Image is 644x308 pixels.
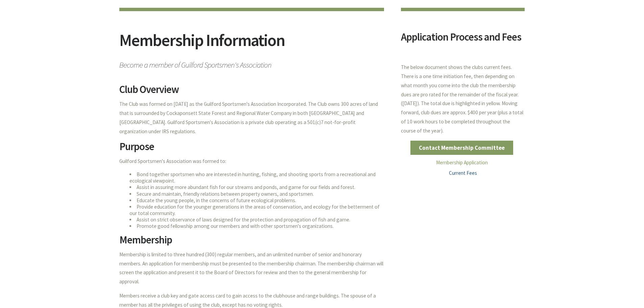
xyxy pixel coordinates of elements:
h2: Club Overview [119,84,384,100]
p: Membership is limited to three hundred (300) regular members, and an unlimited number of senior a... [119,250,384,286]
p: The Club was formed on [DATE] as the Guilford Sportsmen's Association Incorporated. The Club owns... [119,100,384,136]
li: Promote good fellowship among our members and with other sportsmen's organizations. [129,223,384,229]
h2: Purpose [119,141,384,157]
h2: Membership Information [119,32,384,57]
p: The below document shows the clubs current fees. There is a one time initiation fee, then dependi... [401,63,525,136]
span: Become a member of Guilford Sportsmen's Association [119,57,384,69]
h2: Membership [119,235,384,250]
li: Provide education for the younger generations in the areas of conservation, and ecology for the b... [129,204,384,216]
li: Secure and maintain, friendly relations between property owners, and sportsmen. [129,191,384,197]
a: Contact Membership Committee [410,141,514,155]
li: Educate the young people, in the concerns of future ecological problems. [129,197,384,204]
p: Guilford Sportsmen's Association was formed to: [119,157,384,166]
h2: Application Process and Fees [401,32,525,47]
li: Assist in assuring more abundant fish for our streams and ponds, and game for our fields and forest. [129,184,384,190]
a: Current Fees [449,170,477,176]
a: Membership Application [436,159,488,166]
li: Bond together sportsmen who are interested in hunting, fishing, and shooting sports from a recrea... [129,171,384,184]
li: Assist on strict observance of laws designed for the protection and propagation of fish and game. [129,216,384,223]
